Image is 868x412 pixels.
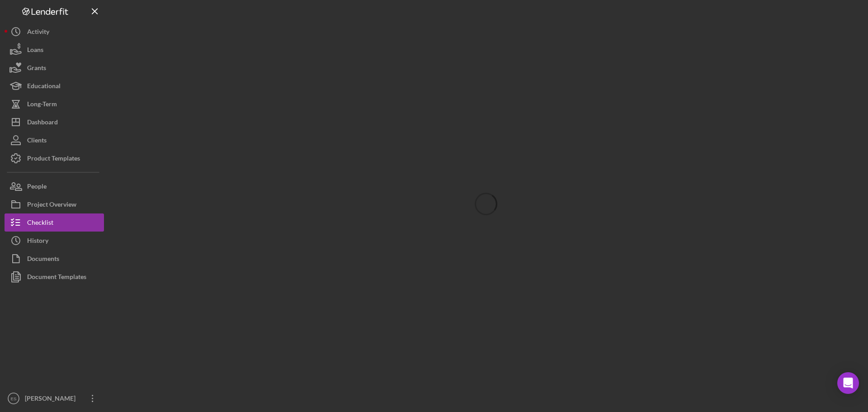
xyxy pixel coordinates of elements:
div: Loans [27,41,43,61]
button: Educational [5,77,104,95]
button: History [5,232,104,250]
div: Open Intercom Messenger [837,372,859,394]
div: Document Templates [27,268,86,288]
button: Long-Term [5,95,104,113]
button: Dashboard [5,113,104,131]
div: History [27,232,48,252]
div: Activity [27,23,49,43]
div: Grants [27,59,46,79]
button: Activity [5,23,104,41]
div: Long-Term [27,95,57,115]
button: Documents [5,250,104,268]
div: Educational [27,77,61,97]
button: Project Overview [5,195,104,213]
div: Checklist [27,213,53,234]
div: Project Overview [27,195,76,216]
button: Document Templates [5,268,104,286]
button: Checklist [5,213,104,232]
div: Dashboard [27,113,58,133]
div: Clients [27,131,47,152]
button: Product Templates [5,149,104,167]
button: Clients [5,131,104,149]
div: [PERSON_NAME] [23,389,81,410]
div: Product Templates [27,149,80,170]
button: ES[PERSON_NAME] [5,389,104,407]
button: Grants [5,59,104,77]
button: People [5,177,104,195]
text: ES [11,396,17,401]
button: Loans [5,41,104,59]
div: Documents [27,250,59,270]
div: People [27,177,47,198]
